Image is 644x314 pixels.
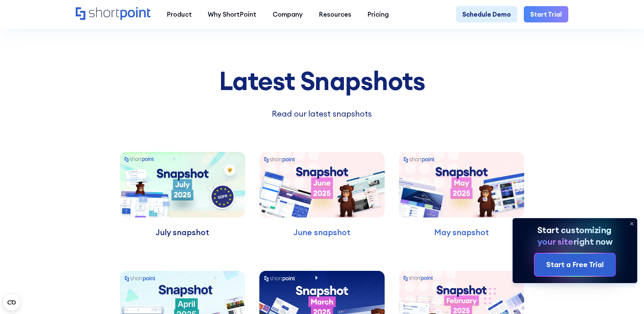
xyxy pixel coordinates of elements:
a: Start a Free Trial [535,254,615,276]
p: May snapshot [399,226,524,239]
a: Product [159,6,200,22]
div: Latest Snapshots [116,67,528,95]
div: Start a Free Trial [546,259,604,270]
a: Company [264,6,311,22]
a: Pricing [360,6,397,22]
a: Schedule Demo [456,6,517,22]
div: Resources [319,10,351,19]
div: Pricing [367,10,389,19]
p: July snapshot [120,226,245,239]
div: Product [167,10,192,19]
button: Open CMP widget [3,294,20,311]
a: July snapshot [116,139,249,239]
p: June snapshot [259,226,384,239]
a: Resources [311,6,359,22]
div: Company [273,10,303,19]
a: May snapshot [395,139,528,239]
iframe: Chat Widget [610,281,644,314]
a: Start Trial [524,6,568,22]
a: Why ShortPoint [200,6,264,22]
p: Read our latest snapshots [195,108,449,120]
div: Why ShortPoint [208,10,256,19]
a: Home [76,7,151,21]
a: June snapshot [255,139,388,239]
